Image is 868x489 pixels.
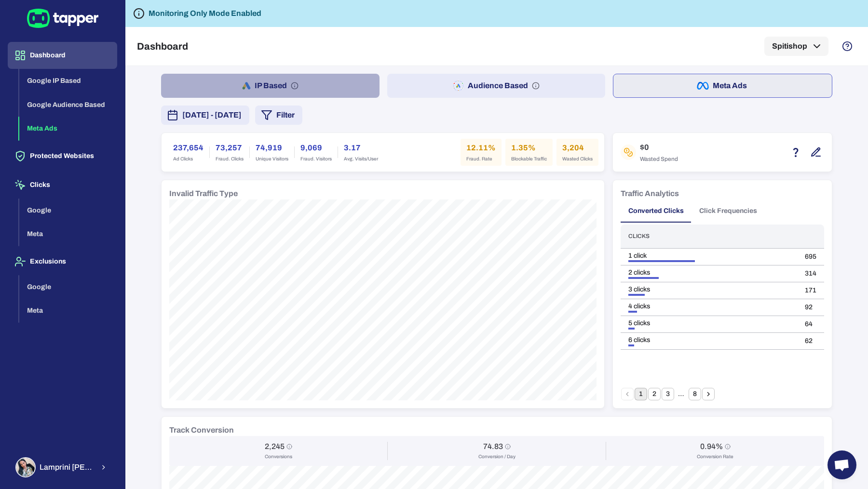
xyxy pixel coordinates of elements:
[628,302,789,311] div: 4 clicks
[628,319,789,328] div: 5 clicks
[466,142,496,154] h6: 12.11%
[169,424,234,436] h6: Track Conversion
[300,156,332,162] span: Fraud. Visitors
[662,388,674,400] button: Go to page 3
[700,442,723,451] h6: 0.94%
[19,198,117,223] button: Google
[797,282,824,299] td: 171
[764,37,828,56] button: Spitishop
[255,106,302,125] button: Filter
[300,142,332,154] h6: 9,069
[621,225,797,248] th: Clicks
[40,463,94,472] span: Lamprini [PERSON_NAME]
[286,444,292,449] svg: Conversions
[137,40,188,52] h5: Dashboard
[797,332,824,349] td: 62
[697,453,733,460] span: Conversion Rate
[628,336,789,344] div: 6 clicks
[173,156,203,162] span: Ad Clicks
[344,156,378,162] span: Avg. Visits/User
[640,142,678,153] h6: $0
[466,156,496,162] span: Fraud. Rate
[256,142,288,154] h6: 74,919
[8,453,117,481] button: Lamprini ReppaLamprini [PERSON_NAME]
[640,155,678,163] span: Wasted Spend
[19,299,117,323] button: Meta
[149,8,261,19] h6: Monitoring Only Mode Enabled
[621,188,679,199] h6: Traffic Analytics
[562,142,593,154] h6: 3,204
[19,69,117,93] button: Google IP Based
[256,156,288,162] span: Unique Visitors
[8,257,117,265] a: Exclusions
[478,453,515,460] span: Conversion / Day
[8,42,117,69] button: Dashboard
[797,316,824,332] td: 64
[725,444,731,449] svg: Conversion Rate
[8,180,117,188] a: Clicks
[532,82,540,90] svg: Audience based: Search, Display, Shopping, Video Performance Max, Demand Generation
[19,124,117,132] a: Meta Ads
[16,458,35,476] img: Lamprini Reppa
[19,205,117,213] a: Google
[692,199,765,223] button: Click Frequencies
[483,442,503,451] h6: 74.83
[8,172,117,198] button: Clicks
[19,275,117,299] button: Google
[8,248,117,275] button: Exclusions
[702,388,715,400] button: Go to next page
[173,142,203,154] h6: 237,654
[613,74,832,98] button: Meta Ads
[19,117,117,141] button: Meta Ads
[169,188,238,199] h6: Invalid Traffic Type
[787,144,804,160] button: Estimation based on the quantity of invalid click x cost-per-click.
[265,453,292,460] span: Conversions
[265,442,285,451] h6: 2,245
[133,8,145,19] svg: Tapper is not blocking any fraudulent activity for this domain
[19,93,117,117] button: Google Audience Based
[635,388,647,400] button: page 1
[621,199,692,223] button: Converted Clicks
[505,444,511,449] svg: Conversion / Day
[19,222,117,246] button: Meta
[511,156,547,162] span: Blockable Traffic
[19,306,117,314] a: Meta
[19,100,117,108] a: Google Audience Based
[797,248,824,265] td: 695
[511,142,547,154] h6: 1.35%
[628,285,789,294] div: 3 clicks
[182,109,242,121] span: [DATE] - [DATE]
[19,229,117,238] a: Meta
[562,156,593,162] span: Wasted Clicks
[344,142,378,154] h6: 3.17
[797,299,824,316] td: 92
[291,82,298,90] svg: IP based: Search, Display, and Shopping.
[689,388,701,400] button: Go to page 8
[216,142,244,154] h6: 73,257
[628,251,789,260] div: 1 click
[675,390,688,398] div: …
[621,388,715,400] nav: pagination navigation
[797,265,824,282] td: 314
[648,388,661,400] button: Go to page 2
[19,76,117,84] a: Google IP Based
[628,268,789,277] div: 2 clicks
[827,450,856,479] div: Open chat
[161,106,249,125] button: [DATE] - [DATE]
[387,74,606,98] button: Audience Based
[161,74,380,98] button: IP Based
[19,282,117,290] a: Google
[8,143,117,170] button: Protected Websites
[8,151,117,159] a: Protected Websites
[216,156,244,162] span: Fraud. Clicks
[8,51,117,59] a: Dashboard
